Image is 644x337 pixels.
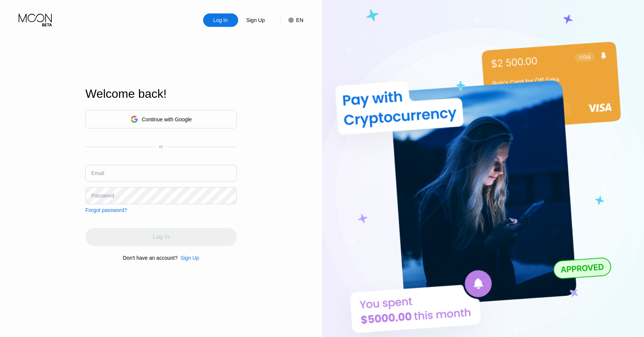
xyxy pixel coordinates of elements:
[85,87,237,101] div: Welcome back!
[212,16,228,24] div: Log In
[281,13,303,27] div: EN
[91,170,104,176] div: Email
[159,144,163,149] div: or
[123,255,178,261] div: Don't have an account?
[91,193,114,199] div: Password
[142,116,192,122] div: Continue with Google
[180,255,199,261] div: Sign Up
[85,110,237,128] div: Continue with Google
[238,13,273,27] div: Sign Up
[85,207,127,213] div: Forgot password?
[177,255,199,261] div: Sign Up
[246,16,266,24] div: Sign Up
[296,17,303,23] div: EN
[203,13,238,27] div: Log In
